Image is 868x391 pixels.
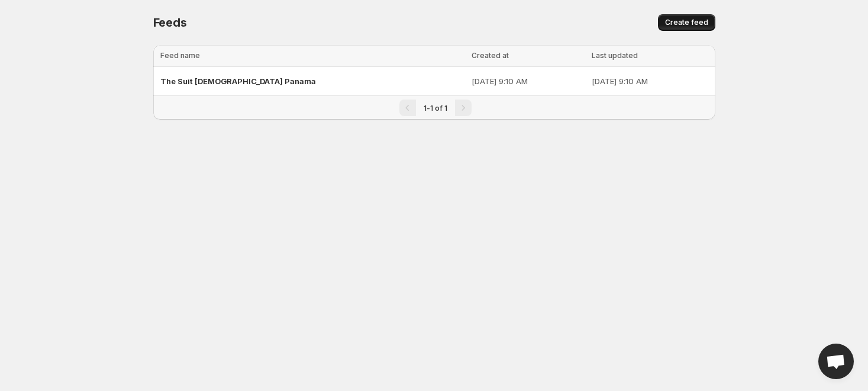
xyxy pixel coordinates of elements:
[665,18,708,27] span: Create feed
[160,76,316,86] span: The Suit [DEMOGRAPHIC_DATA] Panama
[153,95,715,120] nav: Pagination
[424,104,447,113] span: 1-1 of 1
[592,75,708,87] p: [DATE] 9:10 AM
[658,14,715,31] button: Create feed
[472,75,585,87] p: [DATE] 9:10 AM
[153,15,187,30] span: Feeds
[818,344,854,379] a: Open chat
[592,51,638,60] span: Last updated
[472,51,509,60] span: Created at
[160,51,200,60] span: Feed name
